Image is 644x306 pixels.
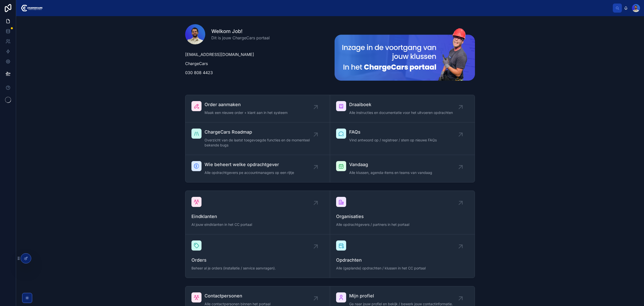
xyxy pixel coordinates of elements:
span: Contactpersonen [205,292,270,299]
span: Alle instructies en documentatie voor het uitvoeren opdrachten [349,110,453,115]
p: 030 808 4423 [185,70,326,76]
a: OpdrachtenAlle (geplande) opdrachten / klussen in het CC portaal [330,234,475,278]
span: ChargeCars Roadmap [205,129,316,136]
span: Alle klussen, agenda-items en teams van vandaag [349,170,432,175]
span: Overzicht van de laatst toegevoegde functies en de momenteel bekende bugs [205,138,316,148]
a: EindklantenAl jouw eindklanten in het CC portaal [185,191,330,234]
span: FAQs [349,129,437,136]
span: Alle (geplande) opdrachten / klussen in het CC portaal [336,266,469,271]
img: App logo [20,4,43,12]
span: Draaiboek [349,101,453,108]
span: Al jouw eindklanten in het CC portaal [191,222,324,227]
span: Vandaag [349,161,432,168]
span: Order aanmaken [205,101,288,108]
span: Alle opdrachtgevers pe accountmanagers op een rijtje [205,170,294,175]
p: [EMAIL_ADDRESS][DOMAIN_NAME] [185,51,326,57]
span: Orders [191,257,324,264]
a: ChargeCars RoadmapOverzicht van de laatst toegevoegde functies en de momenteel bekende bugs [185,123,330,155]
a: Order aanmakenMaak een nieuwe order + klant aan in het systeem [185,95,330,123]
span: Eindklanten [191,213,324,220]
a: Wie beheert welke opdrachtgeverAlle opdrachtgevers pe accountmanagers op een rijtje [185,155,330,182]
a: DraaiboekAlle instructies en documentatie voor het uitvoeren opdrachten [330,95,475,123]
h1: Welkom Job! [211,28,270,35]
span: Dit is jouw ChargeCars portaal [211,35,270,41]
span: Mijn profiel [349,292,453,299]
p: ChargeCars [185,60,326,67]
a: VandaagAlle klussen, agenda-items en teams van vandaag [330,155,475,182]
span: Organisaties [336,213,469,220]
a: OrdersBeheer al je orders (installatie / service aanvragen). [185,234,330,278]
a: OrganisatiesAlle opdrachtgevers / partners in het portaal [330,191,475,234]
img: 23681-Frame-213-(2).png [335,28,475,81]
span: Beheer al je orders (installatie / service aanvragen). [191,266,324,271]
span: Wie beheert welke opdrachtgever [205,161,294,168]
span: Opdrachten [336,257,469,264]
span: Vind antwoord op / registreer / stem op nieuwe FAQs [349,138,437,143]
a: FAQsVind antwoord op / registreer / stem op nieuwe FAQs [330,123,475,155]
div: scrollable content [47,3,613,5]
span: Maak een nieuwe order + klant aan in het systeem [205,110,288,115]
span: Alle opdrachtgevers / partners in het portaal [336,222,469,227]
